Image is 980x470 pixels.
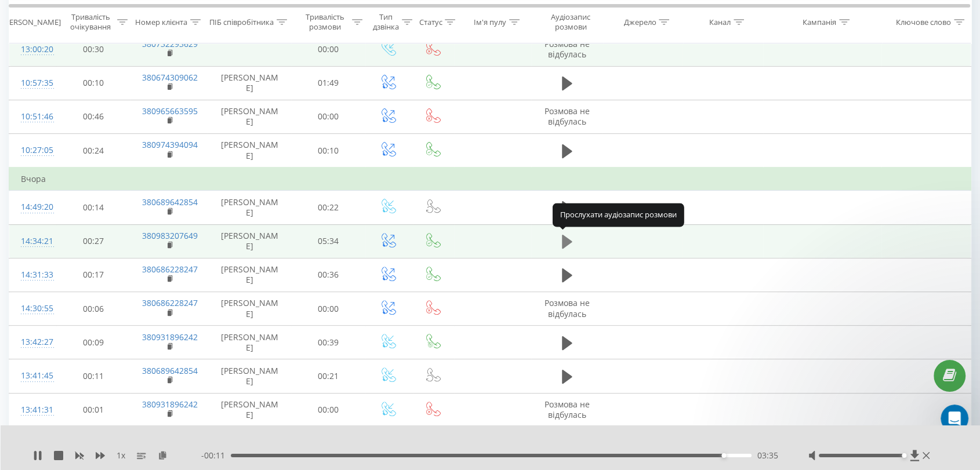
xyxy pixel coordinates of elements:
[56,100,130,133] td: 00:46
[545,105,590,127] span: Розмова не відбулась
[302,12,349,32] div: Тривалість розмови
[56,393,130,427] td: 00:01
[291,292,365,326] td: 00:00
[56,32,130,66] td: 00:30
[21,331,45,354] div: 13:42:27
[291,191,365,224] td: 00:22
[291,224,365,258] td: 05:34
[117,450,125,461] span: 1 x
[56,359,130,393] td: 00:11
[208,100,291,133] td: [PERSON_NAME]
[208,326,291,359] td: [PERSON_NAME]
[542,12,600,32] div: Аудіозапис розмови
[21,365,45,387] div: 13:41:45
[545,38,590,60] span: Розмова не відбулась
[142,196,198,207] a: 380689642854
[142,331,198,343] a: 380931896242
[21,72,45,94] div: 10:57:35
[709,17,731,27] div: Канал
[803,17,836,27] div: Кампанія
[142,38,198,49] a: 380732293629
[21,196,45,218] div: 14:49:20
[142,365,198,376] a: 380689642854
[208,134,291,168] td: [PERSON_NAME]
[896,17,951,27] div: Ключове слово
[291,32,365,66] td: 00:00
[208,258,291,292] td: [PERSON_NAME]
[142,297,198,308] a: 380686228247
[721,453,726,458] div: Accessibility label
[291,393,365,427] td: 00:00
[208,393,291,427] td: [PERSON_NAME]
[291,100,365,133] td: 00:00
[2,17,61,27] div: [PERSON_NAME]
[291,258,365,292] td: 00:36
[21,297,45,320] div: 14:30:55
[142,230,198,241] a: 380983207649
[291,359,365,393] td: 00:21
[208,66,291,100] td: [PERSON_NAME]
[21,38,45,61] div: 13:00:20
[142,72,198,83] a: 380674309062
[623,17,656,27] div: Джерело
[21,105,45,128] div: 10:51:46
[56,66,130,100] td: 00:10
[291,326,365,359] td: 00:39
[142,399,198,410] a: 380931896242
[208,359,291,393] td: [PERSON_NAME]
[291,66,365,100] td: 01:49
[56,224,130,258] td: 00:27
[208,292,291,326] td: [PERSON_NAME]
[67,12,114,32] div: Тривалість очікування
[208,191,291,224] td: [PERSON_NAME]
[419,17,442,27] div: Статус
[56,134,130,168] td: 00:24
[201,450,231,461] span: - 00:11
[21,399,45,421] div: 13:41:31
[757,450,778,461] span: 03:35
[373,12,399,32] div: Тип дзвінка
[56,191,130,224] td: 00:14
[135,17,187,27] div: Номер клієнта
[545,297,590,319] span: Розмова не відбулась
[21,264,45,286] div: 14:31:33
[21,139,45,162] div: 10:27:05
[21,230,45,253] div: 14:34:21
[208,224,291,258] td: [PERSON_NAME]
[56,292,130,326] td: 00:06
[56,326,130,359] td: 00:09
[142,264,198,275] a: 380686228247
[9,167,971,191] td: Вчора
[941,405,968,432] iframe: Intercom live chat
[553,203,684,227] div: Прослухати аудіозапис розмови
[474,17,506,27] div: Ім'я пулу
[902,453,906,458] div: Accessibility label
[209,17,274,27] div: ПІБ співробітника
[56,258,130,292] td: 00:17
[142,139,198,150] a: 380974394094
[142,105,198,116] a: 380965663595
[291,134,365,168] td: 00:10
[545,399,590,420] span: Розмова не відбулась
